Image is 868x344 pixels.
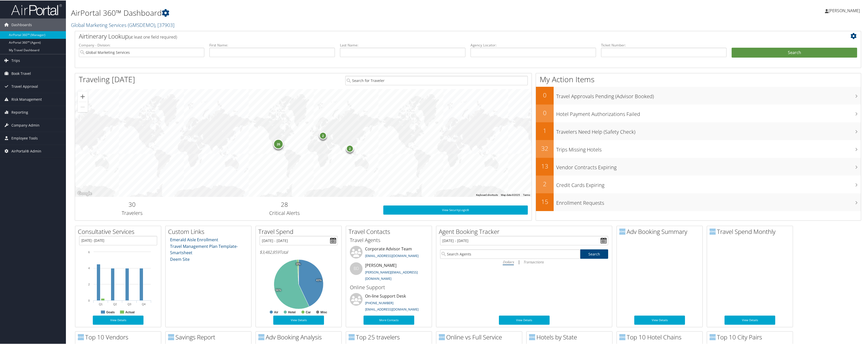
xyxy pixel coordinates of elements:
[529,332,612,341] h2: Hotels by State
[288,310,296,314] text: Hotel
[347,245,430,262] li: Corporate Advisor Team
[346,144,354,152] div: 2
[155,21,174,28] span: , [ 37903 ]
[536,90,554,99] h2: 0
[365,306,419,311] a: [EMAIL_ADDRESS][DOMAIN_NAME]
[349,334,355,340] img: domo-logo.png
[345,75,528,85] input: Search for Traveler
[725,315,775,324] a: View Details
[536,175,861,193] a: 2Credit Cards Expiring
[440,258,608,265] div: |
[258,227,341,235] h2: Travel Spend
[365,300,393,305] a: [PHONE_NUMBER]
[710,332,793,341] h2: Top 10 City Pairs
[503,259,514,264] i: Dollars
[556,179,861,188] h3: Credit Cards Expiring
[273,138,283,148] div: 26
[79,31,792,40] h2: Airtinerary Lookup
[536,193,861,211] a: 15Enrollment Requests
[319,131,327,139] div: 2
[78,91,88,101] button: Zoom in
[536,197,554,205] h2: 15
[529,334,535,340] img: domo-logo.png
[11,67,31,79] span: Book Travel
[11,54,20,66] span: Trips
[170,243,238,255] a: Travel Management Plan Template- Smartsheet
[556,143,861,153] h3: Trips Missing Hotels
[113,302,117,305] text: Q2
[350,262,363,274] div: BD
[260,249,279,254] span: $3,482,859
[634,315,685,324] a: View Details
[209,42,335,47] label: First Name:
[580,249,608,258] a: Search
[383,205,528,214] a: View SecurityLogic®
[825,3,865,18] a: [PERSON_NAME]
[193,209,376,216] h3: Critical Alerts
[536,74,861,84] h1: My Action Items
[710,227,793,235] h2: Travel Spend Monthly
[296,262,300,265] tspan: 1%
[125,310,135,314] text: Actual
[556,108,861,117] h3: Hotel Payment Authorizations Failed
[11,131,38,144] span: Employee Tools
[320,310,327,314] text: Misc
[79,74,135,84] h1: Traveling [DATE]
[364,315,414,324] a: More Contacts
[476,193,498,196] button: Keyboard shortcuts
[439,332,522,341] h2: Online vs Full Service
[306,310,311,314] text: Car
[349,332,432,341] h2: Top 25 travelers
[601,42,727,47] label: Ticket Number:
[79,42,204,47] label: Company - Division:
[536,144,554,152] h2: 32
[260,249,338,254] h6: Total
[536,140,861,157] a: 32Trips Missing Hotels
[93,315,143,324] a: View Details
[619,332,702,341] h2: Top 10 Hotel Chains
[536,108,554,117] h2: 0
[78,227,161,235] h2: Consultative Services
[499,315,550,324] a: View Details
[88,299,90,302] tspan: 0
[99,302,103,305] text: Q1
[76,190,93,196] img: Google
[556,196,861,206] h3: Enrollment Requests
[129,34,177,39] span: (at least one field required)
[168,332,251,341] h2: Savings Report
[274,310,278,314] text: Air
[556,161,861,170] h3: Vendor Contracts Expiring
[340,42,465,47] label: Last Name:
[11,80,38,92] span: Travel Approval
[76,190,93,196] a: Open this area in Google Maps (opens a new window)
[258,334,264,340] img: domo-logo.png
[168,334,174,340] img: domo-logo.png
[439,334,445,340] img: domo-logo.png
[11,3,62,15] img: airportal-logo.png
[536,157,861,175] a: 13Vendor Contracts Expiring
[710,228,716,234] img: domo-logo.png
[828,7,860,13] span: [PERSON_NAME]
[79,200,185,208] h2: 30
[347,293,430,313] li: On-line Support Desk
[128,302,131,305] text: Q3
[193,200,376,208] h2: 28
[258,332,341,341] h2: Adv Booking Analysis
[732,47,857,57] button: Search
[710,334,716,340] img: domo-logo.png
[71,21,174,28] a: Global Marketing Services
[88,266,90,269] tspan: 4
[556,90,861,99] h3: Travel Approvals Pending (Advisor Booked)
[556,125,861,135] h3: Travelers Need Help (Safety Check)
[619,227,702,235] h2: Adv Booking Summary
[536,122,861,140] a: 1Travelers Need Help (Safety Check)
[168,227,251,235] h2: Custom Links
[536,86,861,104] a: 0Travel Approvals Pending (Advisor Booked)
[350,283,428,290] h3: Online Support
[11,18,32,31] span: Dashboards
[471,42,596,47] label: Agency Locator:
[523,259,544,264] i: Transactions
[170,256,190,262] a: Deem Site
[619,228,625,234] img: domo-logo.png
[536,179,554,188] h2: 2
